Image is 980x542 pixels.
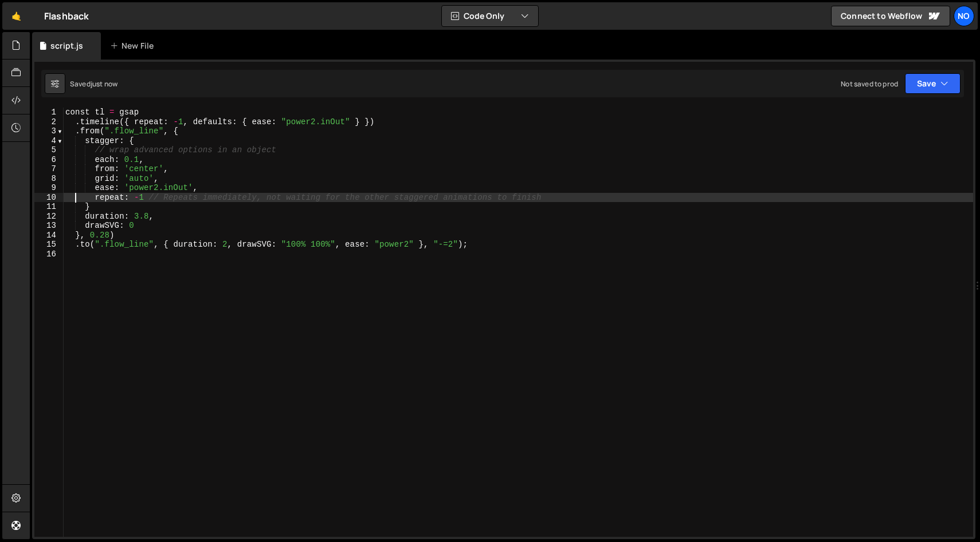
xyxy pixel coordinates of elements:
[50,40,83,52] div: script.js
[841,79,898,89] div: Not saved to prod
[34,240,64,250] div: 15
[34,108,64,117] div: 1
[34,212,64,221] div: 12
[34,221,64,231] div: 13
[831,6,950,26] a: Connect to Webflow
[34,193,64,203] div: 10
[34,202,64,212] div: 11
[905,73,961,94] button: Save
[442,6,538,26] button: Code Only
[34,145,64,155] div: 5
[34,117,64,127] div: 2
[34,231,64,240] div: 14
[954,6,974,26] a: No
[34,136,64,146] div: 4
[91,79,117,89] div: just now
[34,183,64,193] div: 9
[34,174,64,184] div: 8
[34,164,64,174] div: 7
[110,40,158,52] div: New File
[70,79,117,89] div: Saved
[34,155,64,165] div: 6
[34,126,64,136] div: 3
[2,2,30,30] a: 🤙
[44,9,89,23] div: Flashback
[34,250,64,259] div: 16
